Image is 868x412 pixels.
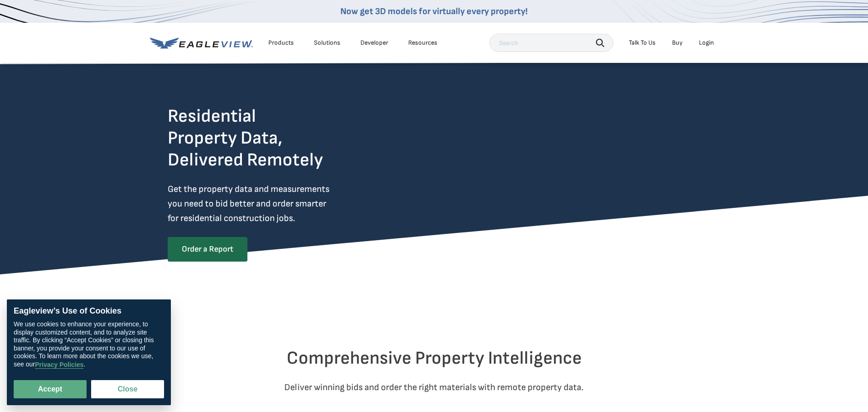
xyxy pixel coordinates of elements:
[14,380,87,398] button: Accept
[91,380,164,398] button: Close
[168,347,701,369] h2: Comprehensive Property Intelligence
[14,306,164,316] div: Eagleview’s Use of Cookies
[408,39,437,47] div: Resources
[268,39,294,47] div: Products
[629,39,656,47] div: Talk To Us
[489,34,613,52] input: Search
[35,361,84,369] a: Privacy Policies
[699,39,714,47] div: Login
[340,6,528,17] a: Now get 3D models for virtually every property!
[672,39,683,47] a: Buy
[168,182,367,226] p: Get the property data and measurements you need to bid better and order smarter for residential c...
[314,39,340,47] div: Solutions
[168,380,701,395] p: Deliver winning bids and order the right materials with remote property data.
[168,105,323,171] h2: Residential Property Data, Delivered Remotely
[14,321,164,369] div: We use cookies to enhance your experience, to display customized content, and to analyze site tra...
[360,39,388,47] a: Developer
[168,237,247,262] a: Order a Report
